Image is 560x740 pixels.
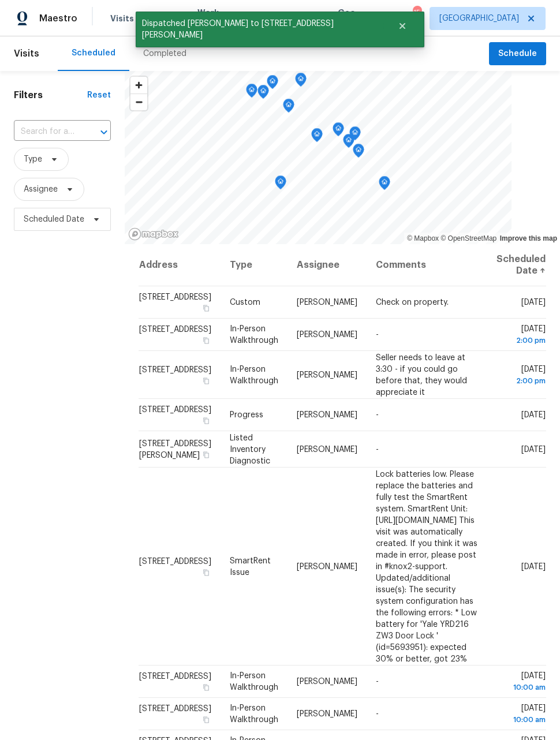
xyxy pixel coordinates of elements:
div: Map marker [311,128,323,146]
span: Maestro [39,13,77,24]
a: Mapbox [407,234,439,242]
button: Open [96,124,112,140]
div: Map marker [275,175,286,193]
div: Map marker [333,122,344,140]
span: [GEOGRAPHIC_DATA] [439,13,519,24]
a: Improve this map [500,234,557,242]
div: Map marker [267,75,278,93]
span: [STREET_ADDRESS] [139,672,211,681]
div: Map marker [353,144,364,162]
span: [DATE] [521,445,546,453]
div: Map marker [246,84,257,102]
span: In-Person Walkthrough [230,704,278,724]
button: Copy Address [201,567,211,577]
span: - [376,331,379,339]
button: Copy Address [201,375,211,386]
span: - [376,411,379,419]
span: [STREET_ADDRESS] [139,557,211,565]
span: In-Person Walkthrough [230,672,278,692]
span: Geo Assignments [338,7,393,30]
div: Reset [87,89,111,101]
div: Map marker [379,176,390,194]
span: [DATE] [496,704,546,726]
div: Scheduled [72,47,115,59]
span: - [376,678,379,686]
span: [PERSON_NAME] [297,710,357,718]
button: Copy Address [201,416,211,426]
div: Map marker [349,126,361,144]
span: Schedule [498,47,537,61]
span: - [376,710,379,718]
div: 2:00 pm [496,335,546,346]
th: Assignee [288,244,367,286]
div: 10:00 am [496,714,546,726]
div: Completed [143,48,186,59]
th: Scheduled Date ↑ [487,244,546,286]
span: [DATE] [496,365,546,386]
button: Zoom out [130,94,147,110]
span: Visits [14,41,39,66]
span: Zoom out [130,94,147,110]
span: [STREET_ADDRESS] [139,326,211,334]
span: [STREET_ADDRESS] [139,365,211,373]
a: OpenStreetMap [440,234,496,242]
div: Map marker [295,73,307,91]
span: [STREET_ADDRESS][PERSON_NAME] [139,439,211,459]
div: Map marker [343,134,354,152]
span: Type [24,154,42,165]
a: Mapbox homepage [128,227,179,241]
div: 15 [413,7,421,18]
span: [PERSON_NAME] [297,562,357,570]
span: [DATE] [521,562,546,570]
button: Copy Address [201,335,211,346]
span: SmartRent Issue [230,556,271,576]
button: Close [383,14,421,38]
button: Copy Address [201,449,211,459]
span: [DATE] [521,411,546,419]
span: [STREET_ADDRESS] [139,406,211,414]
div: 10:00 am [496,682,546,693]
button: Copy Address [201,715,211,725]
span: [STREET_ADDRESS] [139,705,211,713]
div: 2:00 pm [496,375,546,386]
span: Scheduled Date [24,214,84,225]
button: Zoom in [130,77,147,94]
th: Comments [367,244,487,286]
span: Work Orders [197,7,227,30]
div: Map marker [257,85,269,103]
th: Type [221,244,288,286]
th: Address [139,244,221,286]
span: [DATE] [496,325,546,346]
h1: Filters [14,89,87,101]
button: Schedule [489,42,546,66]
span: Check on property. [376,298,449,307]
button: Copy Address [201,682,211,693]
div: Map marker [283,99,294,117]
span: Visits [110,13,134,24]
input: Search for an address... [14,123,79,141]
span: [PERSON_NAME] [297,678,357,686]
canvas: Map [125,71,512,244]
span: Lock batteries low. Please replace the batteries and fully test the SmartRent system. SmartRent U... [376,470,477,663]
span: [DATE] [521,298,546,307]
span: - [376,445,379,453]
span: Dispatched [PERSON_NAME] to [STREET_ADDRESS][PERSON_NAME] [136,12,383,47]
span: [DATE] [496,672,546,693]
button: Copy Address [201,303,211,313]
span: Assignee [24,184,58,195]
span: Seller needs to leave at 3:30 - if you could go before that, they would appreciate it [376,353,467,396]
span: [STREET_ADDRESS] [139,293,211,301]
